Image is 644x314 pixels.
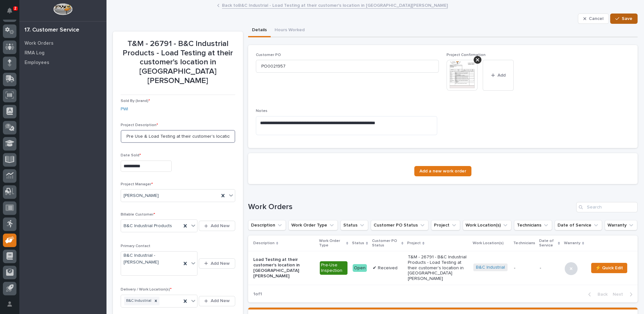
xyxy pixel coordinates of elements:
[25,50,45,56] p: RMA Log
[555,220,602,230] button: Date of Service
[256,109,267,113] span: Notes
[124,223,172,229] span: B&C Industrial Products
[25,60,49,66] p: Employees
[594,291,608,297] span: Back
[476,265,505,270] a: B&C Industrial
[463,220,511,230] button: Work Location(s)
[610,291,638,297] button: Next
[248,24,271,37] button: Details
[211,223,230,229] span: Add New
[271,24,308,37] button: Hours Worked
[564,240,580,247] p: Warranty
[121,213,155,217] span: Billable Customer
[25,41,54,46] p: Work Orders
[447,53,486,57] span: Project Confirmation
[211,298,230,304] span: Add New
[473,240,504,247] p: Work Location(s)
[121,288,172,291] span: Delivery / Work Location(s)
[253,257,315,279] p: Load Testing at their customer's location in [GEOGRAPHIC_DATA][PERSON_NAME]
[320,261,348,275] div: Pre-Use Inspection
[14,6,16,11] p: 2
[121,182,153,186] span: Project Manager
[121,39,235,86] p: T&M - 26791 - B&C Industrial Products - Load Testing at their customer's location in [GEOGRAPHIC_...
[498,72,506,78] span: Add
[605,220,637,230] button: Warranty
[622,16,632,22] span: Save
[288,220,338,230] button: Work Order Type
[353,264,367,272] div: Open
[589,16,603,22] span: Cancel
[610,14,638,24] button: Save
[539,237,556,249] p: Date of Service
[19,58,106,67] a: Employees
[121,244,150,248] span: Primary Contact
[256,53,281,57] span: Customer PO
[371,220,428,230] button: Customer PO Status
[199,296,235,306] button: Add New
[613,291,627,297] span: Next
[248,220,286,230] button: Description
[583,291,610,297] button: Back
[211,261,230,266] span: Add New
[431,220,460,230] button: Project
[352,240,364,247] p: Status
[595,264,623,272] span: ⚡ Quick Edit
[578,14,609,24] button: Cancel
[124,252,179,266] span: B&C Industrial - [PERSON_NAME]
[253,240,275,247] p: Description
[3,4,16,17] button: Notifications
[407,240,421,247] p: Project
[25,27,79,34] div: 17. Customer Service
[373,265,403,271] p: ✔ Received
[340,220,368,230] button: Status
[419,169,466,173] span: Add a new work order
[121,153,141,157] span: Date Sold
[248,202,574,212] h1: Work Orders
[199,221,235,231] button: Add New
[222,1,448,9] a: Back toB&C Industrial - Load Testing at their customer's location in [GEOGRAPHIC_DATA][PERSON_NAME]
[124,192,159,199] span: [PERSON_NAME]
[8,8,16,18] div: Notifications2
[414,166,471,176] a: Add a new work order
[121,106,128,113] a: PWI
[121,99,150,103] span: Sold By (brand)
[591,263,627,273] button: ⚡ Quick Edit
[319,237,345,249] p: Work Order Type
[248,251,638,285] tr: Load Testing at their customer's location in [GEOGRAPHIC_DATA][PERSON_NAME]Pre-Use InspectionOpen...
[576,202,638,212] input: Search
[199,258,235,269] button: Add New
[513,240,535,247] p: Technicians
[514,265,534,271] p: -
[539,265,559,271] p: -
[408,254,468,282] p: T&M - 26791 - B&C Industrial Products - Load Testing at their customer's location in [GEOGRAPHIC_...
[372,237,400,249] p: Customer PO Status
[53,3,72,15] img: Workspace Logo
[514,220,552,230] button: Technicians
[248,286,267,302] p: 1 of 1
[124,297,152,305] div: B&C Industrial
[121,123,158,127] span: Project Description
[19,48,106,58] a: RMA Log
[19,38,106,48] a: Work Orders
[483,60,514,91] button: Add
